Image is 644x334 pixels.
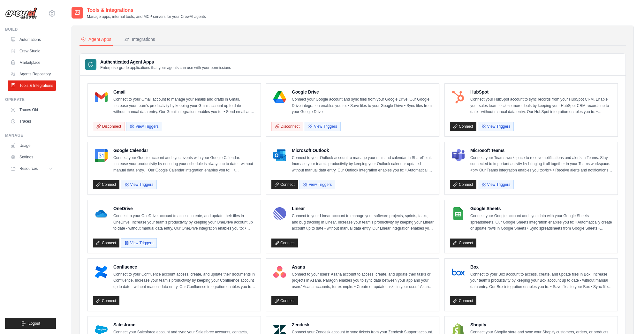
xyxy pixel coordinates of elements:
button: Disconnect [271,122,303,131]
img: Confluence Logo [95,266,108,278]
div: Build [5,27,56,32]
h3: Authenticated Agent Apps [100,59,231,65]
a: Traces [8,116,56,126]
a: Agents Repository [8,69,56,79]
p: Connect your Google account and sync data with your Google Sheets spreadsheets. Our Google Sheets... [470,213,612,232]
span: Resources [19,166,38,171]
span: Logout [28,321,40,326]
h2: Tools & Integrations [87,6,206,14]
p: Connect to your Gmail account to manage your emails and drafts in Gmail. Increase your team’s pro... [113,96,255,115]
img: Box Logo [452,266,465,278]
img: Google Calendar Logo [95,149,108,162]
a: Connect [271,296,298,305]
img: OneDrive Logo [95,207,108,220]
button: View Triggers [121,238,157,248]
a: Crew Studio [8,46,56,56]
button: Integrations [123,34,156,46]
div: Manage [5,133,56,138]
button: Disconnect [93,122,125,131]
button: View Triggers [126,122,162,131]
p: Connect to your Outlook account to manage your mail and calendar in SharePoint. Increase your tea... [292,155,434,174]
img: Microsoft Teams Logo [452,149,465,162]
a: Connect [450,180,476,189]
p: Connect your Teams workspace to receive notifications and alerts in Teams. Stay connected to impo... [470,155,612,174]
img: Linear Logo [273,207,286,220]
h4: Asana [292,264,434,270]
p: Connect to your Linear account to manage your software projects, sprints, tasks, and bug tracking... [292,213,434,232]
h4: Microsoft Teams [470,147,612,154]
a: Settings [8,152,56,162]
img: Microsoft Outlook Logo [273,149,286,162]
a: Tools & Integrations [8,80,56,91]
h4: Shopify [470,322,612,328]
p: Connect to your Box account to access, create, and update files in Box. Increase your team’s prod... [470,271,612,290]
p: Enterprise-grade applications that your agents can use with your permissions [100,65,231,70]
h4: Google Calendar [113,147,255,154]
p: Connect to your users’ Asana account to access, create, and update their tasks or projects in Asa... [292,271,434,290]
p: Connect your HubSpot account to sync records from your HubSpot CRM. Enable your sales team to clo... [470,96,612,115]
a: Connect [93,239,119,247]
div: Operate [5,97,56,102]
a: Automations [8,34,56,45]
a: Connect [271,180,298,189]
button: Resources [8,163,56,174]
button: View Triggers [478,180,514,189]
button: View Triggers [478,122,514,131]
p: Connect your Google account and sync events with your Google Calendar. Increase your productivity... [113,155,255,174]
a: Connect [450,296,476,305]
img: Logo [5,7,37,19]
a: Connect [93,180,119,189]
h4: Gmail [113,89,255,95]
p: Manage apps, internal tools, and MCP servers for your CrewAI agents [87,14,206,19]
h4: Confluence [113,264,255,270]
img: Google Sheets Logo [452,207,465,220]
a: Connect [93,296,119,305]
div: Integrations [124,36,155,42]
h4: Box [470,264,612,270]
p: Connect to your Confluence account access, create, and update their documents in Confluence. Incr... [113,271,255,290]
div: Agent Apps [81,36,111,42]
button: View Triggers [305,122,340,131]
a: Traces Old [8,105,56,115]
a: Connect [450,239,476,247]
h4: HubSpot [470,89,612,95]
a: Usage [8,140,56,151]
img: Asana Logo [273,266,286,278]
p: Connect to your OneDrive account to access, create, and update their files in OneDrive. Increase ... [113,213,255,232]
a: Connect [450,122,476,131]
h4: Microsoft Outlook [292,147,434,154]
a: Marketplace [8,57,56,68]
h4: OneDrive [113,205,255,212]
button: View Triggers [299,180,335,189]
h4: Google Sheets [470,205,612,212]
button: Logout [5,318,56,329]
img: Gmail Logo [95,91,108,103]
a: Connect [271,239,298,247]
p: Connect your Google account and sync files from your Google Drive. Our Google Drive integration e... [292,96,434,115]
button: View Triggers [121,180,157,189]
h4: Salesforce [113,322,255,328]
img: Google Drive Logo [273,91,286,103]
h4: Google Drive [292,89,434,95]
h4: Zendesk [292,322,434,328]
button: Agent Apps [80,34,113,46]
img: HubSpot Logo [452,91,465,103]
h4: Linear [292,205,434,212]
